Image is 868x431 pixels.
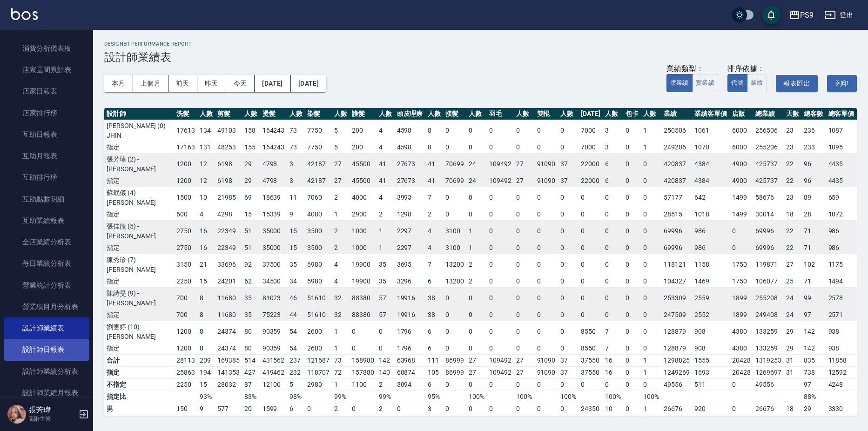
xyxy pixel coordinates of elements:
[487,175,514,187] td: 109492
[287,108,305,120] th: 人數
[487,242,514,254] td: 0
[104,175,174,187] td: 指定
[305,108,332,120] th: 染髮
[558,175,579,187] td: 37
[514,153,534,175] td: 27
[174,209,197,221] td: 600
[692,220,729,242] td: 986
[28,405,76,415] h5: 張芳瑋
[425,220,443,242] td: 4
[4,253,89,274] a: 每日業績分析表
[466,153,487,175] td: 24
[514,220,534,242] td: 0
[287,187,305,209] td: 11
[215,209,242,221] td: 4298
[466,120,487,141] td: 0
[535,187,558,209] td: 0
[4,145,89,167] a: 互助月報表
[692,74,718,92] button: 實業績
[197,175,215,187] td: 12
[11,8,38,20] img: Logo
[558,120,579,141] td: 0
[395,187,425,209] td: 3993
[692,209,729,221] td: 1018
[133,75,168,92] button: 上個月
[514,141,534,154] td: 0
[730,108,753,120] th: 店販
[197,108,215,120] th: 人數
[395,209,425,221] td: 1298
[305,120,332,141] td: 7750
[801,108,826,120] th: 總客數
[730,209,753,221] td: 1499
[801,220,826,242] td: 71
[753,209,784,221] td: 30014
[514,120,534,141] td: 0
[377,187,394,209] td: 4
[826,141,857,154] td: 1095
[332,153,350,175] td: 27
[466,242,487,254] td: 1
[558,108,579,120] th: 人數
[641,175,661,187] td: 0
[826,108,857,120] th: 總客單價
[579,209,603,221] td: 0
[350,220,377,242] td: 1000
[260,242,287,254] td: 35000
[332,175,350,187] td: 27
[4,124,89,145] a: 互助日報表
[215,242,242,254] td: 22349
[535,220,558,242] td: 0
[623,153,641,175] td: 0
[641,141,661,154] td: 1
[4,189,89,210] a: 互助點數明細
[174,120,197,141] td: 17613
[579,120,603,141] td: 7000
[558,153,579,175] td: 37
[377,108,394,120] th: 人數
[762,6,781,24] button: save
[661,153,692,175] td: 420837
[260,175,287,187] td: 4798
[350,108,377,120] th: 護髮
[377,220,394,242] td: 1
[514,108,534,120] th: 人數
[826,209,857,221] td: 1072
[305,153,332,175] td: 42187
[558,220,579,242] td: 0
[215,141,242,154] td: 48253
[332,209,350,221] td: 1
[242,187,260,209] td: 69
[242,153,260,175] td: 29
[332,187,350,209] td: 2
[332,141,350,154] td: 5
[692,153,729,175] td: 4384
[801,175,826,187] td: 96
[535,209,558,221] td: 0
[305,209,332,221] td: 4080
[784,108,801,120] th: 天數
[666,64,718,74] div: 業績類型：
[305,141,332,154] td: 7750
[305,242,332,254] td: 3500
[603,120,623,141] td: 3
[535,175,558,187] td: 91090
[377,209,394,221] td: 2
[305,187,332,209] td: 7060
[535,120,558,141] td: 0
[104,51,857,64] h3: 設計師業績表
[535,141,558,154] td: 0
[260,187,287,209] td: 18639
[514,209,534,221] td: 0
[487,141,514,154] td: 0
[4,167,89,188] a: 互助排行榜
[661,108,692,120] th: 業績
[641,120,661,141] td: 1
[305,175,332,187] td: 42187
[730,187,753,209] td: 1499
[287,141,305,154] td: 73
[287,153,305,175] td: 3
[4,81,89,102] a: 店家日報表
[603,220,623,242] td: 0
[785,6,817,25] button: PS9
